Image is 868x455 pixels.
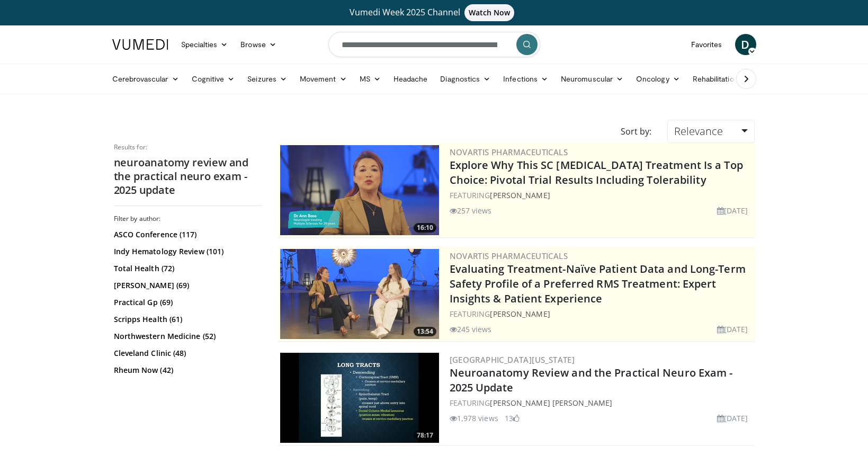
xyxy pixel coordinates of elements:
[686,68,745,90] a: Rehabilitation
[717,413,748,424] li: [DATE]
[280,145,439,235] a: 16:10
[114,229,259,240] a: ASCO Conference (117)
[175,34,235,55] a: Specialties
[717,205,748,216] li: [DATE]
[293,68,353,90] a: Movement
[185,68,241,90] a: Cognitive
[490,190,550,200] a: [PERSON_NAME]
[450,354,575,365] a: [GEOGRAPHIC_DATA][US_STATE]
[280,353,439,443] img: ebc743d6-8a7c-4cd4-91c8-78a3ab806ff5.300x170_q85_crop-smart_upscale.jpg
[674,124,723,138] span: Relevance
[717,324,748,335] li: [DATE]
[114,4,755,21] a: Vumedi Week 2025 ChannelWatch Now
[613,120,659,143] div: Sort by:
[241,68,293,90] a: Seizures
[328,32,540,57] input: Search topics, interventions
[505,413,520,424] li: 13
[114,280,259,291] a: [PERSON_NAME] (69)
[450,397,753,408] div: FEATURING
[280,249,439,339] a: 13:54
[554,68,630,90] a: Neuromuscular
[387,68,434,90] a: Headache
[280,353,439,443] a: 78:17
[234,34,283,55] a: Browse
[450,158,743,187] a: Explore Why This SC [MEDICAL_DATA] Treatment Is a Top Choice: Pivotal Trial Results Including Tol...
[450,308,753,319] div: FEATURING
[106,68,185,90] a: Cerebrovascular
[450,147,568,157] a: Novartis Pharmaceuticals
[450,262,746,306] a: Evaluating Treatment-Naïve Patient Data and Long-Term Safety Profile of a Preferred RMS Treatment...
[450,413,498,424] li: 1,978 views
[114,246,259,257] a: Indy Hematology Review (101)
[490,398,612,408] a: [PERSON_NAME] [PERSON_NAME]
[114,215,262,223] h3: Filter by author:
[667,120,754,143] a: Relevance
[414,327,436,336] span: 13:54
[114,156,262,197] h2: neuroanatomy review and the practical neuro exam - 2025 update
[630,68,686,90] a: Oncology
[450,324,492,335] li: 245 views
[414,223,436,233] span: 16:10
[450,190,753,201] div: FEATURING
[280,145,439,235] img: fac2b8e8-85fa-4965-ac55-c661781e9521.png.300x170_q85_crop-smart_upscale.png
[114,297,259,308] a: Practical Gp (69)
[114,263,259,274] a: Total Health (72)
[114,365,259,376] a: Rheum Now (42)
[450,251,568,261] a: Novartis Pharmaceuticals
[353,68,387,90] a: MS
[280,249,439,339] img: 37a18655-9da9-4d40-a34e-6cccd3ffc641.png.300x170_q85_crop-smart_upscale.png
[450,365,733,395] a: Neuroanatomy Review and the Practical Neuro Exam - 2025 Update
[350,6,519,18] span: Vumedi Week 2025 Channel
[497,68,554,90] a: Infections
[114,314,259,325] a: Scripps Health (61)
[735,34,756,55] a: D
[114,348,259,359] a: Cleveland Clinic (48)
[685,34,729,55] a: Favorites
[414,431,436,440] span: 78:17
[490,309,550,319] a: [PERSON_NAME]
[450,205,492,216] li: 257 views
[114,331,259,342] a: Northwestern Medicine (52)
[112,39,168,50] img: VuMedi Logo
[114,143,262,151] p: Results for:
[464,4,515,21] span: Watch Now
[434,68,497,90] a: Diagnostics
